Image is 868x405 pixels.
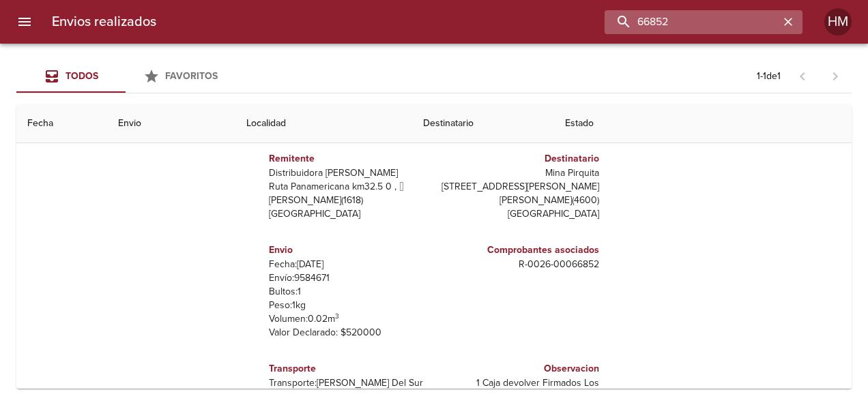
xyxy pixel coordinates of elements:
p: [STREET_ADDRESS][PERSON_NAME] [439,180,599,194]
th: Destinatario [412,104,554,143]
p: Valor Declarado: $ 520000 [269,326,429,340]
h6: Transporte [269,361,429,376]
h6: Envio [269,243,429,258]
h6: Destinatario [439,151,599,166]
p: [GEOGRAPHIC_DATA] [269,207,429,221]
th: Fecha [16,104,107,143]
p: Bultos: 1 [269,285,429,299]
p: Volumen: 0.02 m [269,312,429,326]
p: Mina Pirquita [439,166,599,180]
p: 1 - 1 de 1 [757,70,781,83]
input: buscar [605,10,779,34]
p: Envío: 9584671 [269,271,429,285]
div: HM [824,8,852,35]
p: [PERSON_NAME] ( 4600 ) [439,194,599,207]
p: [GEOGRAPHIC_DATA] [439,207,599,221]
p: Ruta Panamericana km32.5 0 ,   [269,180,429,194]
th: Localidad [235,104,412,143]
p: [PERSON_NAME] ( 1618 ) [269,194,429,207]
span: Favoritos [165,70,218,82]
button: menu [8,5,41,38]
h6: Remitente [269,151,429,166]
p: Fecha: [DATE] [269,258,429,271]
span: Todos [66,70,98,82]
h6: Observacion [439,361,599,376]
th: Estado [554,104,852,143]
sup: 3 [335,312,339,320]
p: R - 0026 - 00066852 [439,258,599,271]
div: Tabs Envios [16,60,235,93]
p: 1 Caja devolver Firmados Los Documentos adjuntos.. [439,376,599,404]
h6: Comprobantes asociados [439,243,599,258]
h6: Envios realizados [52,11,156,33]
p: Distribuidora [PERSON_NAME] [269,166,429,180]
span: Pagina siguiente [819,60,852,93]
p: Transporte: [PERSON_NAME] Del Sur [269,376,429,390]
th: Envio [107,104,235,143]
p: Peso: 1 kg [269,299,429,312]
